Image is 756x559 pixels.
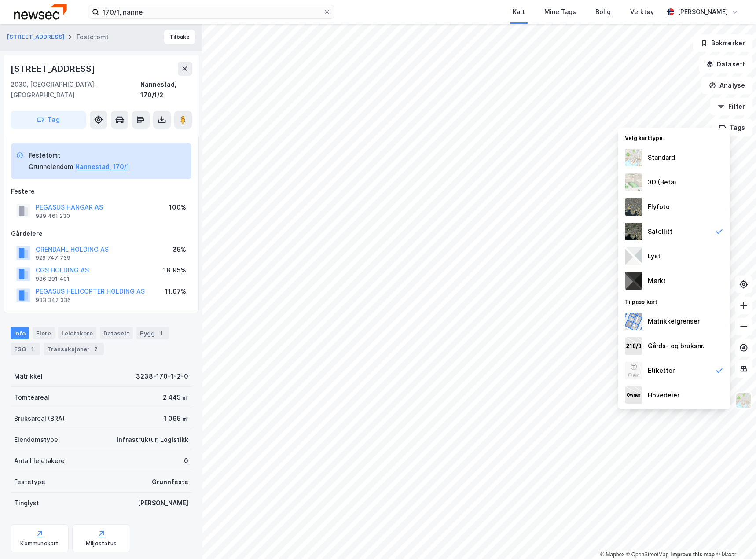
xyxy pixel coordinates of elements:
[648,341,705,351] div: Gårds- og bruksnr.
[184,456,188,466] div: 0
[28,345,37,353] div: 1
[630,7,654,17] div: Verktøy
[648,226,672,237] div: Satellitt
[544,7,576,17] div: Mine Tags
[595,7,611,17] div: Bolig
[152,477,188,487] div: Grunnfeste
[625,149,642,166] img: Z
[36,213,70,220] div: 989 461 230
[36,254,70,261] div: 929 747 739
[33,327,55,339] div: Eiere
[136,327,169,339] div: Bygg
[44,343,104,355] div: Transaksjoner
[14,498,39,508] div: Tinglyst
[140,79,192,100] div: Nannestad, 170/1/2
[99,5,323,18] input: Søk på adresse, matrikkel, gårdeiere, leietakere eller personer
[671,552,715,558] a: Improve this map
[712,517,756,559] div: Kontrollprogram for chat
[14,413,65,424] div: Bruksareal (BRA)
[157,329,165,338] div: 1
[77,32,109,42] div: Festetomt
[648,202,670,212] div: Flyfoto
[11,62,97,76] div: [STREET_ADDRESS]
[14,371,43,382] div: Matrikkel
[29,150,129,161] div: Festetomt
[618,129,730,145] div: Velg karttype
[648,177,676,188] div: 3D (Beta)
[618,293,730,309] div: Tilpass kart
[169,202,186,213] div: 100%
[625,272,642,290] img: nCdM7BzjoCAAAAAElFTkSuQmCC
[14,477,45,487] div: Festetype
[75,162,129,172] button: Nannestad, 170/1
[735,392,752,409] img: Z
[100,327,133,339] div: Datasett
[701,77,752,94] button: Analyse
[164,413,188,424] div: 1 065 ㎡
[625,173,642,191] img: Z
[86,540,117,547] div: Miljøstatus
[14,456,65,466] div: Antall leietakere
[625,313,642,330] img: cadastreBorders.cfe08de4b5ddd52a10de.jpeg
[600,552,624,558] a: Mapbox
[625,198,642,216] img: Z
[117,434,188,445] div: Infrastruktur, Logistikk
[138,498,188,508] div: [PERSON_NAME]
[648,251,661,261] div: Lyst
[11,186,191,197] div: Festere
[20,540,59,547] div: Kommunekart
[29,162,73,172] div: Grunneiendom
[36,276,70,283] div: 986 391 401
[712,119,752,136] button: Tags
[14,434,58,445] div: Eiendomstype
[648,276,666,286] div: Mørkt
[7,33,66,41] button: [STREET_ADDRESS]
[678,7,728,17] div: [PERSON_NAME]
[648,390,679,401] div: Hovedeier
[625,362,642,379] img: Z
[11,327,29,339] div: Info
[14,4,67,19] img: newsec-logo.f6e21ccffca1b3a03d2d.png
[625,337,642,355] img: cadastreKeys.547ab17ec502f5a4ef2b.jpeg
[11,79,140,100] div: 2030, [GEOGRAPHIC_DATA], [GEOGRAPHIC_DATA]
[11,228,191,239] div: Gårdeiere
[163,392,188,403] div: 2 445 ㎡
[648,316,700,327] div: Matrikkelgrenser
[699,55,752,73] button: Datasett
[625,247,642,265] img: luj3wr1y2y3+OchiMxRmMxRlscgabnMEmZ7DJGWxyBpucwSZnsMkZbHIGm5zBJmewyRlscgabnMEmZ7DJGWxyBpucwSZnsMkZ...
[625,223,642,240] img: 9k=
[712,517,756,559] iframe: Chat Widget
[58,327,96,339] div: Leietakere
[136,371,188,382] div: 3238-170-1-2-0
[648,365,675,376] div: Etiketter
[14,392,49,403] div: Tomteareal
[164,30,195,44] button: Tilbake
[710,98,752,115] button: Filter
[625,386,642,404] img: majorOwner.b5e170eddb5c04bfeeff.jpeg
[165,286,186,297] div: 11.67%
[648,152,675,163] div: Standard
[36,297,71,304] div: 933 342 336
[163,265,186,276] div: 18.95%
[172,244,186,255] div: 35%
[92,345,100,353] div: 7
[693,34,752,52] button: Bokmerker
[11,111,86,129] button: Tag
[626,552,669,558] a: OpenStreetMap
[513,7,525,17] div: Kart
[11,343,40,355] div: ESG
